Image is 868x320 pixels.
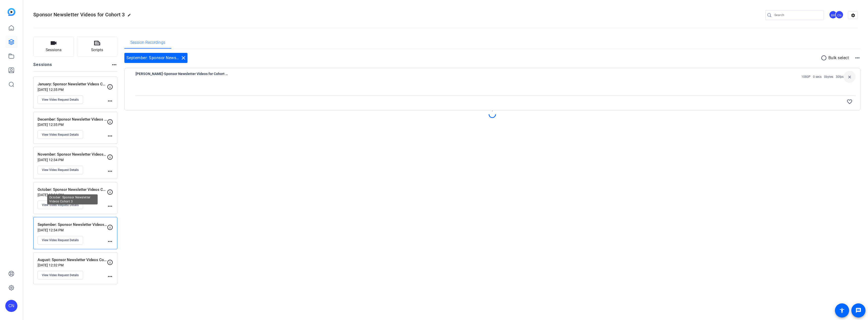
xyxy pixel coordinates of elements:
[42,238,79,242] span: View Video Request Details
[33,37,74,57] button: Sessions
[38,263,107,267] p: [DATE] 12:32 PM
[107,203,113,209] mat-icon: more_horiz
[107,133,113,139] mat-icon: more_horiz
[829,11,838,19] ngx-avatar: Bryan Rose
[847,99,853,105] mat-icon: favorite_border
[107,168,113,174] mat-icon: more_horiz
[38,123,107,127] p: [DATE] 12:35 PM
[836,75,844,79] span: 30fps
[42,168,79,172] span: View Video Request Details
[38,88,107,92] p: [DATE] 12:35 PM
[813,75,822,79] span: 0 secs
[38,158,107,162] p: [DATE] 12:34 PM
[77,37,118,57] button: Scripts
[91,47,103,53] span: Scripts
[135,71,229,83] span: [PERSON_NAME]-Sponsor Newsletter Videos for Cohort 3-September- Sponsor Newsletter Videos Cohort ...
[42,98,79,102] span: View Video Request Details
[38,187,107,193] p: October: Sponsor Newsletter Videos Cohort 3
[130,41,165,45] span: Session Recordings
[33,62,52,71] h2: Sessions
[33,12,125,18] span: Sponsor Newsletter Videos for Cohort 3
[38,193,107,197] p: [DATE] 12:34 PM
[824,75,833,79] span: 0bytes
[124,53,187,63] div: September: Sponsor Newsletter Videos Cohort 3
[848,12,858,19] mat-icon: settings
[42,203,79,207] span: View Video Request Details
[107,238,113,244] mat-icon: more_horiz
[42,133,79,137] span: View Video Request Details
[111,62,117,68] mat-icon: more_horiz
[774,12,820,18] input: Search
[835,11,844,19] ngx-avatar: Carley Nicomatti
[38,152,107,157] p: November: Sponsor Newsletter Videos Cohort 3
[38,257,107,263] p: August: Sponsor Newsletter Videos Cohort 3
[38,201,83,209] button: View Video Request Details
[38,228,107,232] p: [DATE] 12:34 PM
[38,222,107,228] p: September: Sponsor Newsletter Videos Cohort 3
[38,117,107,122] p: December: Sponsor Newsletter Videos Cohort 3
[835,11,844,19] div: CN
[828,55,849,61] p: Bulk select
[855,307,861,313] mat-icon: message
[5,300,17,312] div: CN
[46,47,62,53] span: Sessions
[127,13,133,19] mat-icon: edit
[8,8,15,16] img: blue-gradient.svg
[38,95,83,104] button: View Video Request Details
[839,307,845,313] mat-icon: accessibility
[821,55,828,61] mat-icon: radio_button_unchecked
[801,75,810,79] span: 1080P
[107,273,113,279] mat-icon: more_horiz
[180,55,186,61] mat-icon: close
[38,236,83,244] button: View Video Request Details
[107,98,113,104] mat-icon: more_horiz
[38,271,83,279] button: View Video Request Details
[38,130,83,139] button: View Video Request Details
[847,74,853,80] mat-icon: close
[38,166,83,174] button: View Video Request Details
[854,55,860,61] mat-icon: more_horiz
[42,273,79,277] span: View Video Request Details
[38,81,107,87] p: January: Sponsor Newsletter Videos Cohort 3
[829,11,837,19] div: BR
